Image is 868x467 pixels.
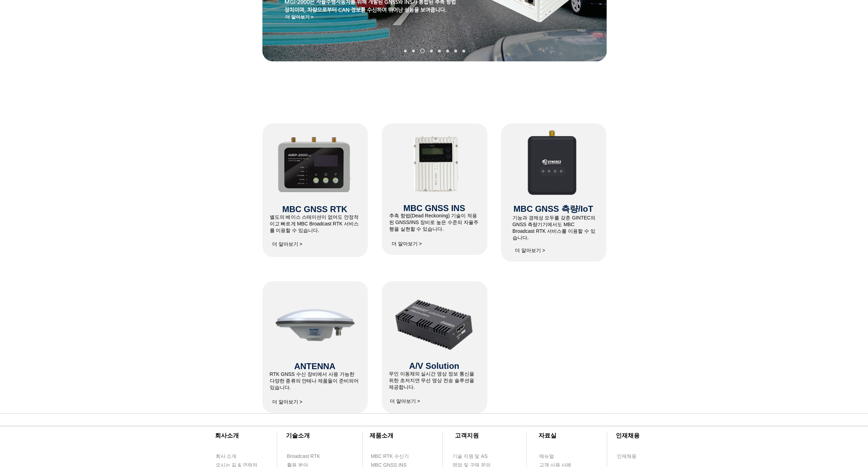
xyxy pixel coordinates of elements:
img: image.png [505,120,602,204]
a: 회사 소개 [215,452,256,461]
a: 더 알아보기 > [389,237,424,251]
span: ​자료실 [539,432,556,439]
a: MBC RTK 수신기 [371,452,423,461]
a: TDR-1000T [462,49,465,52]
span: ​별도의 베이스 스테이션이 없어도 안정적이고 빠르게 MBC Broadcast RTK 서비스를 이용할 수 있습니다. [270,214,359,233]
a: 더 알아보기 > [387,394,423,408]
span: 더 알아보기 > [392,241,422,247]
span: Broadcast RTK [287,453,320,460]
a: Broadcast RTK [287,452,327,461]
span: MBC GNSS 측량/IoT [514,204,593,214]
span: ​제품소개 [370,432,393,439]
a: 더 알아보기 > [513,244,548,258]
iframe: Wix Chat [738,246,868,467]
span: 매뉴얼 [539,453,554,460]
a: TDR-2000 [454,49,457,52]
a: 인재채용 [616,452,650,461]
span: ​기능과 경제성 모두를 갖춘 GINTEC의 GNSS 측량기기에서도 MBC Broadcast RTK 서비스를 이용할 수 있습니다. [513,215,595,241]
span: 인재채용 [617,453,637,460]
span: 더 알아보기 > [272,399,302,405]
span: ​기술소개 [286,432,310,439]
span: 더 알아보기 > [285,14,313,20]
span: 더 알아보기 > [515,248,545,254]
a: 기술 지원 및 AS [452,452,505,461]
a: 더 알아보기 > [283,13,316,21]
img: at340-1.png [273,281,357,365]
a: SynRTK [412,49,415,52]
span: MBC GNSS INS [403,203,465,213]
nav: 슬라이드 [401,49,468,53]
span: MBC RTK 수신기 [371,453,409,460]
span: A/V Solution [409,361,459,371]
span: ANTENNA [294,361,335,371]
a: MRP-2000 [430,49,433,52]
span: 회사 소개 [216,453,237,460]
span: ​회사소개 [215,432,239,439]
span: 기술 지원 및 AS [452,453,488,460]
a: MDU-2000 [446,49,449,52]
img: MGI2000_front-removebg-preview (1)_edited.png [404,135,469,196]
span: RTK GNSS 수신 장비에서 사용 가능한 다양한 종류의 안테나 제품들이 준비되어 있습니다. [270,371,359,390]
a: 더 알아보기 > [270,395,305,409]
span: ​인재채용 [616,432,640,439]
img: MRP-2000v2-removebg-preview.png [277,135,352,192]
span: 추측 항법(Dead Reckoning) 기술이 적용된 GNSS/INS 장비로 높은 수준의 자율주행을 실현할 수 있습니다. [389,213,478,232]
a: 매뉴얼 [539,452,579,461]
a: 더 알아보기 > [270,237,305,251]
a: SMC-2000 [404,49,407,52]
span: 더 알아보기 > [272,241,302,248]
img: WiMi5560T_5.png [393,292,475,357]
span: ​무인 이동체의 실시간 영상 정보 통신을 위한 초저지연 무선 영상 전송 솔루션을 제공합니다. [389,371,474,390]
span: MBC GNSS RTK [282,204,347,214]
a: TDR-3000 [438,49,441,52]
span: 더 알아보기 > [390,398,420,405]
a: MGI-2000 [420,49,425,53]
span: ​고객지원 [455,432,479,439]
